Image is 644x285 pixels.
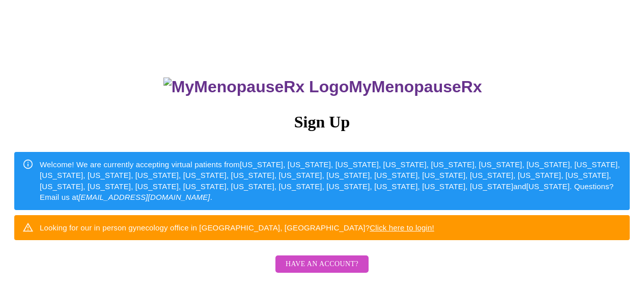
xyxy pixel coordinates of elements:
em: [EMAIL_ADDRESS][DOMAIN_NAME] [78,193,210,201]
a: Click here to login! [370,223,434,232]
h3: Sign Up [14,113,630,132]
span: Have an account? [286,258,358,271]
button: Have an account? [275,255,369,273]
div: Welcome! We are currently accepting virtual patients from [US_STATE], [US_STATE], [US_STATE], [US... [40,155,622,207]
div: Looking for our in person gynecology office in [GEOGRAPHIC_DATA], [GEOGRAPHIC_DATA]? [40,218,434,237]
a: Have an account? [273,267,371,275]
img: MyMenopauseRx Logo [163,77,349,96]
h3: MyMenopauseRx [16,77,630,96]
